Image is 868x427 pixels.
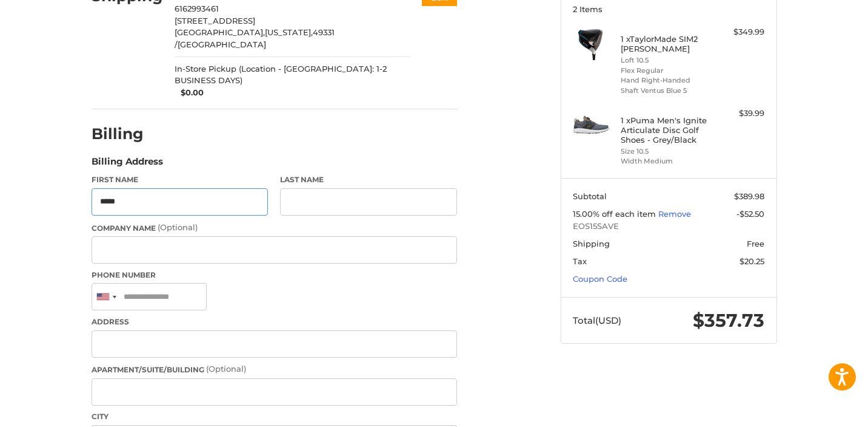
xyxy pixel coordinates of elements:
[621,146,713,157] li: Size 10.5
[92,270,457,281] label: Phone Number
[92,174,269,185] label: First Name
[693,309,764,332] span: $357.73
[92,155,163,174] legend: Billing Address
[92,363,457,375] label: Apartment/Suite/Building
[621,66,713,76] li: Flex Regular
[621,55,713,66] li: Loft 10.5
[92,125,162,143] h2: Billing
[734,191,764,201] span: $389.98
[736,209,764,219] span: -$52.50
[178,39,266,49] span: [GEOGRAPHIC_DATA]
[573,220,764,233] span: EOS15SAVE
[573,239,610,248] span: Shipping
[621,115,713,145] h4: 1 x Puma Men's Ignite Articulate Disc Golf Shoes - Grey/Black
[621,156,713,166] li: Width Medium
[265,27,313,37] span: [US_STATE],
[175,87,204,99] span: $0.00
[747,239,764,248] span: Free
[92,411,457,422] label: City
[573,191,607,201] span: Subtotal
[621,34,713,54] h4: 1 x TaylorMade SIM2 [PERSON_NAME]
[716,26,764,38] div: $349.99
[92,284,120,310] div: United States: +1
[175,63,410,87] span: In-Store Pickup (Location - [GEOGRAPHIC_DATA]: 1-2 BUSINESS DAYS)
[206,364,246,374] small: (Optional)
[621,86,713,96] li: Shaft Ventus Blue 5
[621,75,713,86] li: Hand Right-Handed
[716,108,764,120] div: $39.99
[573,256,587,266] span: Tax
[175,27,335,49] span: 49331 /
[92,316,457,327] label: Address
[739,256,764,266] span: $20.25
[175,27,265,37] span: [GEOGRAPHIC_DATA],
[573,209,658,219] span: 15.00% off each item
[573,4,764,14] h3: 2 Items
[158,222,198,232] small: (Optional)
[175,16,255,26] span: [STREET_ADDRESS]
[573,315,621,326] span: Total (USD)
[573,274,627,284] a: Coupon Code
[280,174,457,185] label: Last Name
[658,209,691,219] a: Remove
[175,4,219,13] span: 6162993461
[92,222,457,234] label: Company Name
